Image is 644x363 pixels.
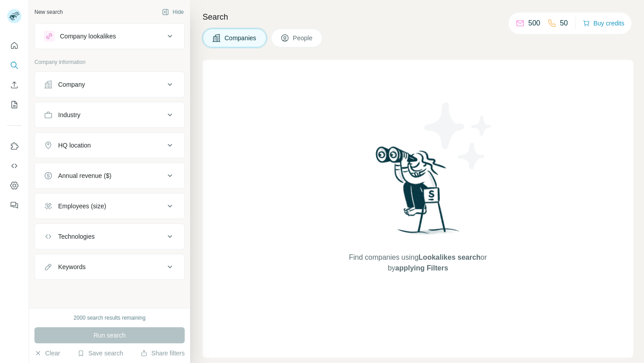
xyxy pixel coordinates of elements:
[346,252,489,274] span: Find companies using or by
[35,256,184,278] button: Keywords
[140,349,185,358] button: Share filters
[35,25,184,47] button: Company lookalikes
[7,57,21,73] button: Search
[58,141,91,150] div: HQ location
[419,253,481,261] span: Lookalikes search
[7,138,21,154] button: Use Surfe on LinkedIn
[7,77,21,93] button: Enrich CSV
[7,177,21,194] button: Dashboard
[7,197,21,213] button: Feedback
[60,32,116,41] div: Company lookalikes
[34,8,63,16] div: New search
[58,80,85,89] div: Company
[35,165,184,186] button: Annual revenue ($)
[583,17,624,30] button: Buy credits
[58,110,80,119] div: Industry
[156,5,190,19] button: Hide
[528,18,540,29] p: 500
[35,226,184,247] button: Technologies
[293,34,314,42] span: People
[7,97,21,113] button: My lists
[35,135,184,156] button: HQ location
[77,349,123,358] button: Save search
[35,74,184,95] button: Company
[7,158,21,174] button: Use Surfe API
[58,232,95,241] div: Technologies
[34,349,60,358] button: Clear
[395,264,448,272] span: applying Filters
[35,195,184,217] button: Employees (size)
[372,144,465,244] img: Surfe Illustration - Woman searching with binoculars
[58,171,111,180] div: Annual revenue ($)
[74,314,146,322] div: 2000 search results remaining
[418,96,499,176] img: Surfe Illustration - Stars
[7,38,21,54] button: Quick start
[225,34,257,42] span: Companies
[34,58,185,66] p: Company information
[560,18,568,29] p: 50
[58,262,85,271] div: Keywords
[35,104,184,126] button: Industry
[203,11,633,23] h4: Search
[58,202,106,211] div: Employees (size)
